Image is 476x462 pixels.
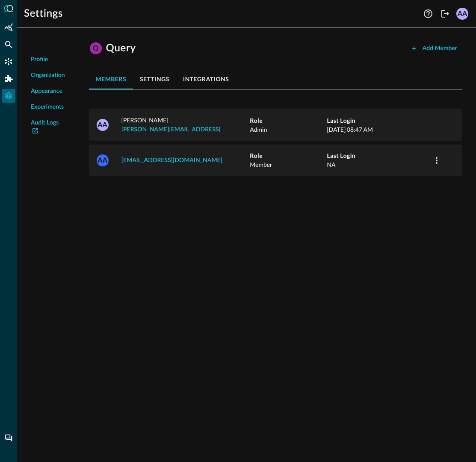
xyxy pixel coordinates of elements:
a: Audit Logs [31,118,65,136]
h5: Last Login [327,116,429,125]
button: Logout [438,7,452,21]
h5: Last Login [327,151,429,160]
div: AA [97,154,109,166]
span: Profile [31,55,48,64]
div: Connectors [2,55,15,68]
h5: Role [250,116,327,125]
span: Organization [31,71,65,80]
span: Appearance [31,87,62,96]
h1: Query [106,41,136,55]
button: settings [133,69,176,89]
button: Help [421,7,435,21]
div: Add Member [423,43,457,54]
div: AA [456,8,468,20]
span: Experiments [31,103,64,112]
button: integrations [176,69,236,89]
div: Q [90,42,102,54]
div: AA [97,119,109,131]
a: [EMAIL_ADDRESS][DOMAIN_NAME] [121,157,222,163]
h5: Role [250,151,327,160]
button: Add Member [405,41,462,55]
div: Addons [2,72,16,86]
div: Federated Search [2,38,15,51]
p: Member [250,160,327,169]
p: [DATE] 08:47 AM [327,125,429,134]
p: NA [327,160,429,169]
h1: Settings [24,7,63,21]
a: [PERSON_NAME][EMAIL_ADDRESS] [121,127,221,133]
div: Settings [2,89,15,103]
div: Chat [2,431,15,445]
p: [PERSON_NAME] [121,115,250,134]
button: members [89,69,133,89]
p: Admin [250,125,327,134]
div: Summary Insights [2,21,15,34]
